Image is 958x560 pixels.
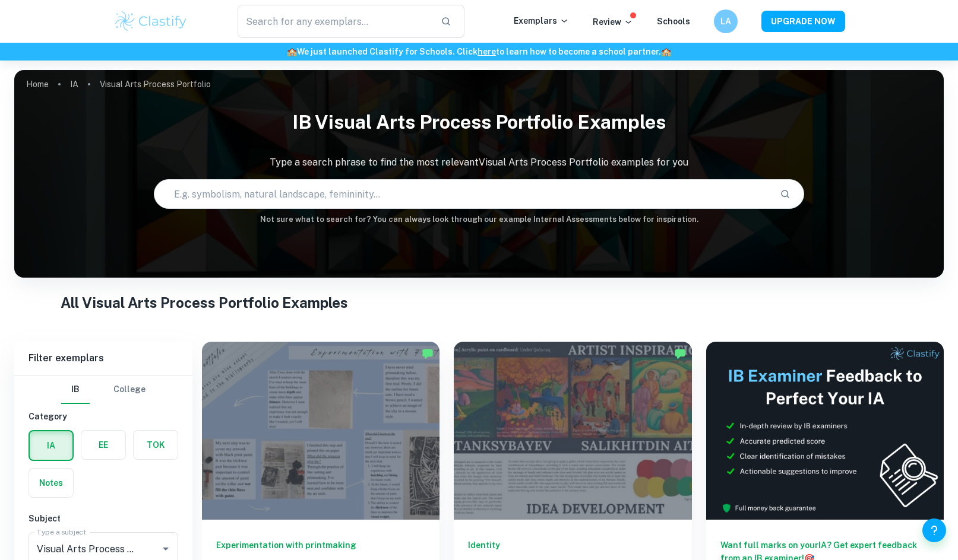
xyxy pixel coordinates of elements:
button: Notes [29,469,73,497]
h1: IB Visual Arts Process Portfolio examples [14,103,944,141]
img: Clastify logo [113,9,189,33]
button: Open [157,540,174,557]
a: IA [70,76,78,93]
a: Schools [657,17,690,26]
div: Filter type choice [61,376,146,404]
p: Visual Arts Process Portfolio [100,78,211,91]
button: IA [30,431,72,460]
h6: Category [29,410,178,423]
label: Type a subject [37,527,86,537]
p: Review [593,15,633,28]
button: EE [81,431,125,459]
button: LA [714,9,738,33]
button: Search [775,184,795,204]
h6: LA [719,15,732,28]
button: Help and Feedback [922,518,946,542]
img: Marked [422,348,434,359]
button: TOK [134,431,178,459]
p: Exemplars [514,14,569,27]
a: Home [26,76,49,93]
h6: We just launched Clastify for Schools. Click to learn how to become a school partner. [2,45,956,58]
p: Type a search phrase to find the most relevant Visual Arts Process Portfolio examples for you [14,155,944,170]
h6: Not sure what to search for? You can always look through our example Internal Assessments below f... [14,214,944,225]
img: Marked [674,348,686,359]
h1: All Visual Arts Process Portfolio Examples [61,292,897,313]
button: IB [61,376,90,404]
span: 🏫 [661,47,671,56]
input: Search for any exemplars... [238,5,432,38]
input: E.g. symbolism, natural landscape, femininity... [154,177,771,211]
h6: Subject [29,512,178,525]
a: here [478,47,496,56]
button: College [113,376,146,404]
h6: Filter exemplars [14,342,192,375]
span: 🏫 [287,47,297,56]
button: UPGRADE NOW [761,11,845,32]
img: Thumbnail [706,342,944,520]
